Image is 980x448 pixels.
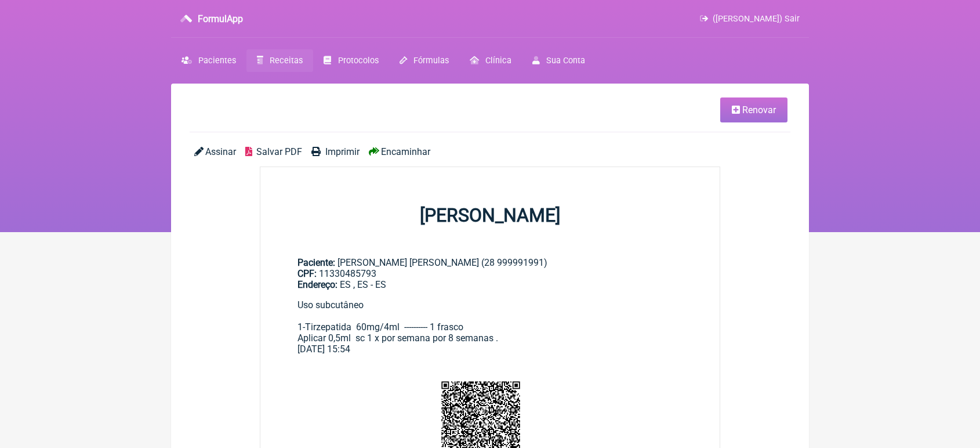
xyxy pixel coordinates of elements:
a: Receitas [246,49,313,72]
span: Pacientes [198,56,236,66]
span: Paciente: [297,257,335,268]
div: [PERSON_NAME] [PERSON_NAME] (28 999991991) [297,257,683,290]
a: Renovar [720,97,787,122]
a: Pacientes [171,49,246,72]
span: Renovar [742,104,776,115]
span: Protocolos [338,56,379,66]
span: CPF: [297,268,317,279]
a: Protocolos [313,49,389,72]
span: Encaminhar [381,146,430,157]
span: Clínica [485,56,511,66]
div: 11330485793 [297,268,683,279]
span: Imprimir [325,146,360,157]
span: Receitas [270,56,303,66]
span: Assinar [205,146,236,157]
h3: FormulApp [198,13,243,24]
span: ([PERSON_NAME]) Sair [713,14,800,24]
span: Sua Conta [546,56,585,66]
div: ES , ES - ES [297,279,683,290]
a: Salvar PDF [245,146,302,157]
a: Fórmulas [389,49,459,72]
a: Sua Conta [522,49,596,72]
span: Fórmulas [413,56,449,66]
span: Endereço: [297,279,337,290]
span: Salvar PDF [256,146,302,157]
div: [DATE] 15:54 [297,344,683,355]
a: Clínica [459,49,522,72]
a: Imprimir [311,146,359,157]
a: ([PERSON_NAME]) Sair [700,14,800,24]
h1: [PERSON_NAME] [260,204,720,226]
div: Uso subcutâneo 1-Tirzepatida 60mg/4ml ---------- 1 frasco Aplicar 0,5ml sc 1 x por semana por 8 s... [297,299,683,344]
a: Encaminhar [369,146,430,157]
a: Assinar [194,146,236,157]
